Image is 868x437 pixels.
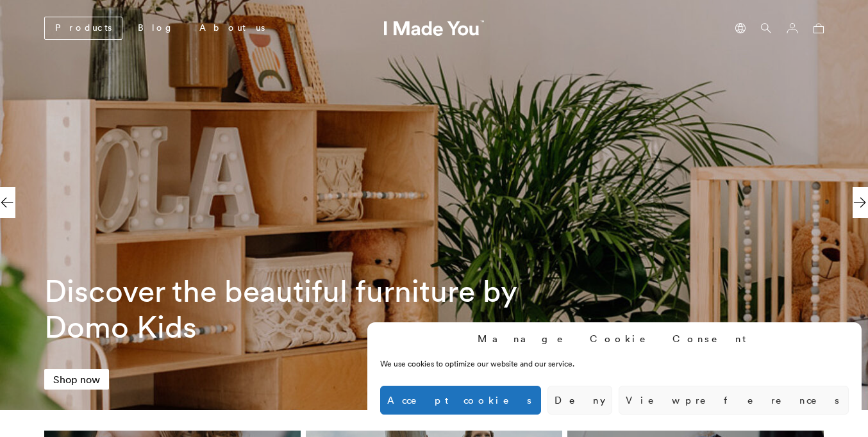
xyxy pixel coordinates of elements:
[478,332,752,345] div: Manage Cookie Consent
[44,17,122,40] a: Products
[44,273,525,345] h2: Discover the beautiful furniture by Domo Kids
[853,187,868,218] div: Next slide
[547,386,612,415] button: Deny
[380,386,541,415] button: Accept cookies
[128,17,184,39] a: Blog
[380,358,658,370] div: We use cookies to optimize our website and our service.
[44,369,109,390] a: Shop now
[189,17,275,39] a: About us
[619,386,849,415] button: View preferences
